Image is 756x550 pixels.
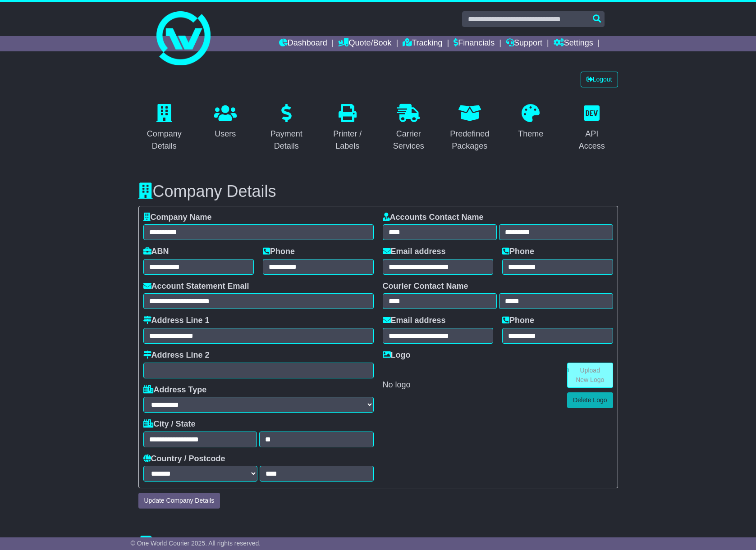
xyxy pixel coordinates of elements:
[138,493,220,509] button: Update Company Details
[506,36,542,51] a: Support
[338,36,391,51] a: Quote/Book
[567,363,613,388] a: Upload New Logo
[566,101,618,155] a: API Access
[131,540,261,547] span: © One World Courier 2025. All rights reserved.
[266,128,307,152] div: Payment Details
[143,385,207,395] label: Address Type
[143,454,225,464] label: Country / Postcode
[143,350,210,360] label: Address Line 2
[321,101,374,155] a: Printer / Labels
[138,182,618,200] h3: Company Details
[327,128,368,152] div: Printer / Labels
[143,247,169,257] label: ABN
[454,36,495,51] a: Financials
[389,128,429,152] div: Carrier Services
[208,101,243,143] a: Users
[261,101,313,155] a: Payment Details
[383,380,411,389] span: No logo
[581,72,618,87] a: Logout
[502,316,534,326] label: Phone
[518,128,543,140] div: Theme
[383,282,468,291] label: Courier Contact Name
[143,282,249,291] label: Account Statement Email
[383,101,435,155] a: Carrier Services
[263,247,295,257] label: Phone
[143,419,196,429] label: City / State
[214,128,237,140] div: Users
[143,213,212,223] label: Company Name
[383,350,411,360] label: Logo
[383,247,446,257] label: Email address
[383,316,446,326] label: Email address
[138,101,191,155] a: Company Details
[554,36,593,51] a: Settings
[512,101,549,143] a: Theme
[449,128,490,152] div: Predefined Packages
[444,101,496,155] a: Predefined Packages
[502,247,534,257] label: Phone
[279,36,327,51] a: Dashboard
[403,36,442,51] a: Tracking
[383,213,484,223] label: Accounts Contact Name
[143,316,210,326] label: Address Line 1
[144,128,185,152] div: Company Details
[572,128,612,152] div: API Access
